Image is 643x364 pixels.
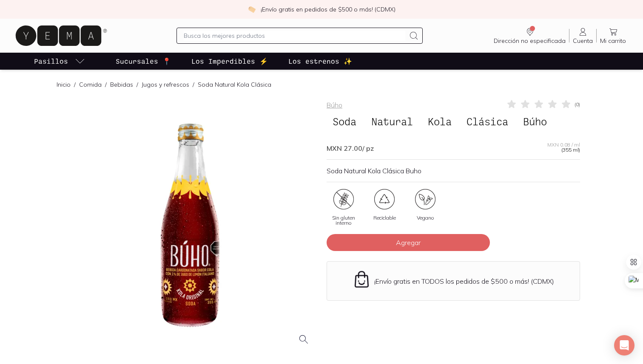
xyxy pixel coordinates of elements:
a: Comida [79,81,102,88]
span: Agregar [396,238,421,247]
span: Reciclable [373,215,396,220]
img: certificate_55e4a1f1-8c06-4539-bb7a-cfec37afd660=fwebp-q70-w96 [333,189,354,209]
button: Agregar [327,234,490,251]
span: Kola [422,113,458,130]
p: ¡Envío gratis en TODOS los pedidos de $500 o más! (CDMX) [374,277,554,285]
p: Soda Natural Kola Clásica [198,80,271,89]
div: Open Intercom Messenger [614,335,634,356]
p: Los estrenos ✨ [288,56,352,66]
a: Los Imperdibles ⚡️ [190,53,270,70]
span: MXN 27.00 / pz [327,144,374,152]
a: Los estrenos ✨ [287,53,354,70]
span: / [189,80,198,89]
input: Busca los mejores productos [184,31,405,41]
a: Inicio [57,81,71,88]
a: Mi carrito [597,27,629,45]
a: pasillo-todos-link [32,53,87,70]
span: / [102,80,110,89]
span: Búho [517,113,553,130]
span: / [71,80,79,89]
span: Sin gluten interno [327,215,361,226]
p: ¡Envío gratis en pedidos de $500 o más! (CDMX) [261,5,395,14]
img: check [248,6,256,13]
a: Sucursales 📍 [114,53,173,70]
img: Envío [353,270,371,288]
span: Natural [365,113,419,130]
p: Los Imperdibles ⚡️ [191,56,268,66]
span: (355 ml) [561,147,580,152]
a: Cuenta [569,27,596,45]
span: MXN 0.08 / ml [547,142,580,147]
p: Sucursales 📍 [116,56,171,66]
img: certificate_86a4b5dc-104e-40e4-a7f8-89b43527f01f=fwebp-q70-w96 [415,189,435,209]
span: Dirección no especificada [494,37,566,45]
span: Soda [327,113,362,130]
span: Vegano [417,215,434,220]
a: Dirección no especificada [490,27,569,45]
a: Búho [327,101,342,109]
span: Mi carrito [600,37,626,45]
span: ( 0 ) [575,102,580,107]
span: Cuenta [573,37,593,45]
span: / [133,80,142,89]
p: Soda Natural Kola Clásica Buho [327,166,580,175]
img: certificate_48a53943-26ef-4015-b3aa-8f4c5fdc4728=fwebp-q70-w96 [374,189,395,209]
p: Pasillos [34,56,68,66]
a: Bebidas [110,81,133,88]
a: Jugos y refrescos [142,81,189,88]
span: Clásica [461,113,514,130]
